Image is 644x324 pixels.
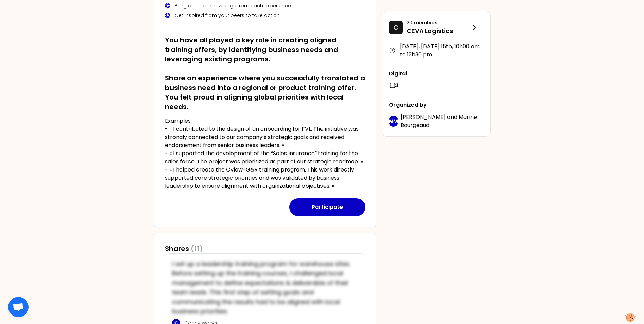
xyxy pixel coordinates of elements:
p: Digital [389,70,483,78]
p: Organized by [389,101,483,109]
span: (11) [191,244,203,253]
p: and [401,113,483,129]
p: C [393,23,398,32]
button: Participate [289,198,365,216]
p: Examples: - « I contributed to the design of an onboarding for FVL. The initiative was strongly c... [165,117,365,190]
div: Open chat [8,297,29,317]
span: Marine Bourgeaud [401,113,477,129]
p: I set up a leadership training program for warehouse sites. Before setting up the training course... [172,259,354,316]
div: Get inspired from your peers to take action [165,12,365,19]
span: [PERSON_NAME] [401,113,446,121]
p: CEVA Logistics [407,26,470,36]
div: [DATE], [DATE] 15th , 10h00 am to 12h30 pm [389,42,483,59]
div: Bring out tacit knowledge from each experience [165,2,365,9]
p: MM [389,118,398,125]
h2: You have all played a key role in creating aligned training offers, by identifying business needs... [165,35,365,111]
h3: Shares [165,244,203,253]
p: 20 members [407,19,470,26]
